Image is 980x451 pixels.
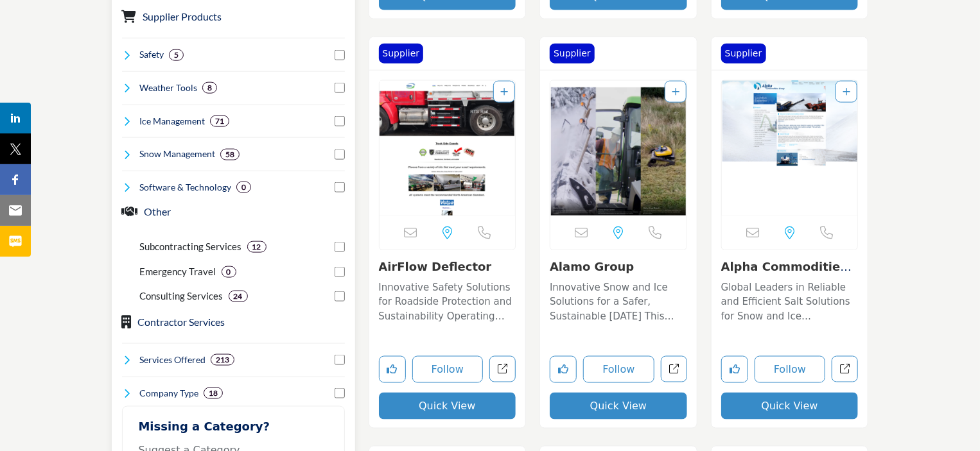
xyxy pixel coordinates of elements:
p: Consulting Services: Consulting Services [140,289,223,303]
h4: Weather Tools: Weather Tools refer to instruments, software, and technologies used to monitor, pr... [139,81,197,94]
input: Select Company Type checkbox [335,388,345,398]
p: Supplier [554,47,591,60]
img: Alamo Group [550,81,687,216]
button: Other [144,204,171,219]
input: Select Emergency Travel checkbox [335,267,345,277]
div: 0 Results For Software & Technology [236,182,251,193]
a: Add To List [500,87,508,97]
input: Select Consulting Services checkbox [335,291,345,302]
p: Supplier [725,47,762,60]
b: 0 [227,268,231,277]
b: 24 [234,292,243,301]
a: Alpha Commodities Gr... [721,260,852,287]
a: Open Listing in new tab [722,81,858,216]
a: Alamo Group [550,260,634,273]
a: Global Leaders in Reliable and Efficient Salt Solutions for Snow and Ice Management. Operating wi... [721,277,859,324]
a: Open airflow-deflector in new tab [489,356,516,382]
h4: Ice Management: Ice management involves the control, removal, and prevention of ice accumulation ... [139,115,205,128]
a: Open Listing in new tab [380,81,516,216]
div: 5 Results For Safety [169,49,184,61]
a: Innovative Snow and Ice Solutions for a Safer, Sustainable [DATE] This company specializes in the... [550,277,687,324]
input: Select Services Offered checkbox [335,355,345,365]
b: 58 [225,150,234,159]
button: Like listing [379,356,406,383]
button: Follow [583,356,654,383]
div: 12 Results For Subcontracting Services [247,241,267,253]
input: Select Ice Management checkbox [335,116,345,126]
div: 0 Results For Emergency Travel [222,266,236,278]
a: Innovative Safety Solutions for Roadside Protection and Sustainability Operating within the Snow ... [379,277,516,324]
button: Quick View [379,393,516,420]
a: Add To List [672,87,679,97]
b: 71 [215,117,224,126]
h4: Safety: Safety refers to the measures, practices, and protocols implemented to protect individual... [139,48,164,61]
a: Open alamo-group in new tab [661,356,687,382]
p: Subcontracting Services: Subcontracting Services [140,239,242,254]
div: 71 Results For Ice Management [210,115,229,127]
p: Supplier [383,47,420,60]
button: Like listing [550,356,577,383]
div: 8 Results For Weather Tools [202,82,217,94]
p: Emergency Travel: Emergency Travel [140,264,216,279]
div: 18 Results For Company Type [204,387,223,399]
a: Open Listing in new tab [550,81,687,216]
h4: Company Type: A Company Type refers to the legal structure of a business, such as sole proprietor... [139,387,198,400]
h2: Missing a Category? [139,420,328,443]
b: 0 [241,183,246,192]
img: AirFlow Deflector [380,81,516,216]
input: Select Software & Technology checkbox [335,182,345,192]
button: Follow [412,356,484,383]
button: Contractor Services [138,314,225,330]
a: AirFlow Deflector [379,260,492,273]
h4: Snow Management: Snow management involves the removal, relocation, and mitigation of snow accumul... [139,148,215,160]
input: Select Snow Management checkbox [335,149,345,160]
button: Follow [755,356,826,383]
div: 24 Results For Consulting Services [229,291,248,302]
img: Alpha Commodities Group [722,81,858,216]
h3: Alamo Group [550,260,687,274]
button: Quick View [550,393,687,420]
h3: Alpha Commodities Group [721,260,859,274]
input: Select Weather Tools checkbox [335,83,345,93]
b: 213 [216,355,229,364]
h4: Services Offered: Services Offered refers to the specific products, assistance, or expertise a bu... [139,353,206,366]
p: Innovative Safety Solutions for Roadside Protection and Sustainability Operating within the Snow ... [379,280,516,324]
b: 18 [209,389,218,398]
input: Select Safety checkbox [335,50,345,60]
b: 12 [252,243,261,251]
a: Open alpha-commodities-group in new tab [832,356,858,382]
p: Global Leaders in Reliable and Efficient Salt Solutions for Snow and Ice Management. Operating wi... [721,280,859,324]
b: 5 [174,51,179,60]
div: 58 Results For Snow Management [220,149,240,160]
a: Add To List [843,87,850,97]
div: 213 Results For Services Offered [211,354,234,366]
p: Innovative Snow and Ice Solutions for a Safer, Sustainable [DATE] This company specializes in the... [550,280,687,324]
button: Supplier Products [143,9,222,24]
input: Select Subcontracting Services checkbox [335,242,345,252]
b: 8 [207,83,212,92]
h4: Software & Technology: Software & Technology encompasses the development, implementation, and use... [139,181,231,194]
button: Quick View [721,393,859,420]
button: Like listing [721,356,748,383]
h3: AirFlow Deflector [379,260,516,274]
